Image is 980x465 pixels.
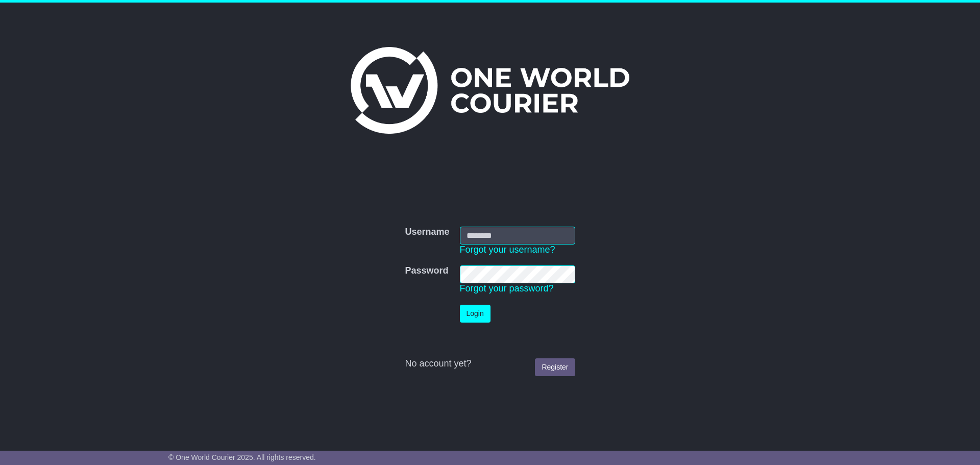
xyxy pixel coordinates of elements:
a: Forgot your username? [460,244,555,255]
a: Forgot your password? [460,283,554,293]
a: Register [535,358,575,376]
label: Username [405,227,449,238]
img: One World [351,47,629,134]
label: Password [405,265,448,277]
button: Login [460,305,491,323]
span: © One World Courier 2025. All rights reserved. [168,453,316,461]
div: No account yet? [405,358,575,370]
